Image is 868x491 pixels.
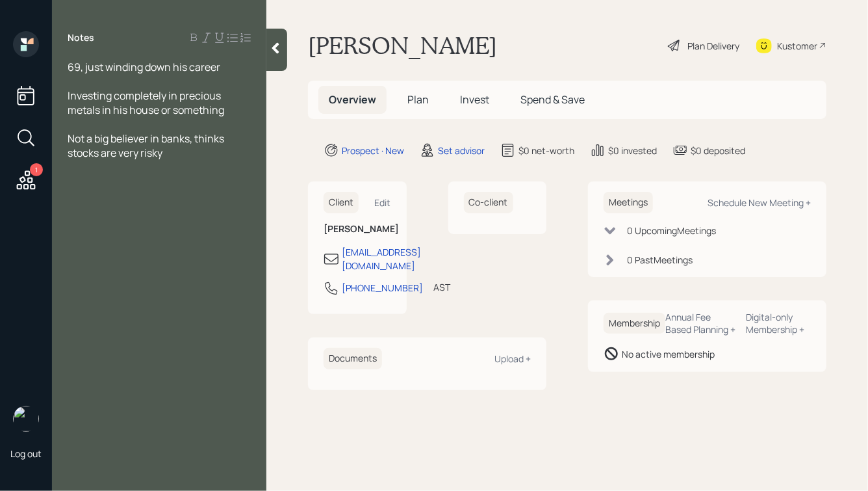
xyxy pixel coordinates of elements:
h6: Meetings [604,192,653,213]
div: Set advisor [438,144,485,157]
span: Not a big believer in banks, thinks stocks are very risky [68,131,226,160]
span: Invest [460,92,489,107]
div: Prospect · New [342,144,404,157]
img: hunter_neumayer.jpg [13,406,39,432]
div: Kustomer [777,39,817,53]
div: 1 [30,163,43,176]
div: $0 net-worth [518,144,574,157]
span: Investing completely in precious metals in his house or something [68,88,224,117]
div: Digital-only Membership + [747,311,811,336]
span: Plan [407,92,429,107]
h6: Membership [604,313,665,334]
span: Overview [329,92,376,107]
span: 69, just winding down his career [68,60,220,74]
div: [EMAIL_ADDRESS][DOMAIN_NAME] [342,245,421,272]
div: $0 deposited [691,144,745,157]
div: AST [433,280,450,294]
div: 0 Upcoming Meeting s [627,224,716,237]
div: [PHONE_NUMBER] [342,281,423,295]
label: Notes [68,31,94,44]
h6: Co-client [464,192,513,213]
div: No active membership [622,347,715,361]
h1: [PERSON_NAME] [308,31,497,60]
div: Annual Fee Based Planning + [665,311,736,336]
div: Plan Delivery [687,39,739,53]
div: Upload + [494,352,531,365]
div: Log out [10,447,42,460]
h6: Documents [324,348,382,369]
div: $0 invested [608,144,657,157]
div: Schedule New Meeting + [708,196,811,209]
h6: [PERSON_NAME] [324,224,391,235]
h6: Client [324,192,359,213]
div: 0 Past Meeting s [627,253,693,267]
span: Spend & Save [520,92,585,107]
div: Edit [375,196,391,209]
